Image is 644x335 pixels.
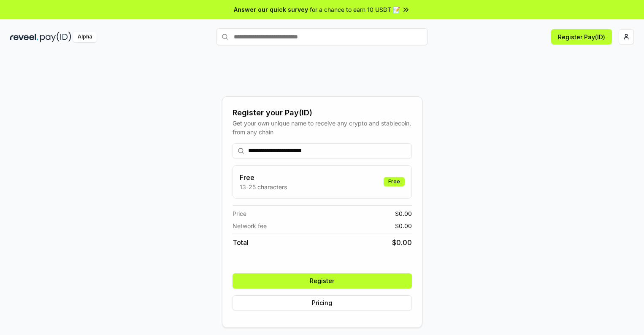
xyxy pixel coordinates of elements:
[73,32,97,42] div: Alpha
[384,177,405,186] div: Free
[240,182,287,191] p: 13-25 characters
[395,221,412,230] span: $ 0.00
[233,237,249,248] span: Total
[240,172,287,182] h3: Free
[310,5,400,14] span: for a chance to earn 10 USDT 📝
[233,119,412,136] div: Get your own unique name to receive any crypto and stablecoin, from any chain
[233,209,246,218] span: Price
[10,32,38,42] img: reveel_dark
[233,273,412,289] button: Register
[234,5,308,14] span: Answer our quick survey
[233,107,412,119] div: Register your Pay(ID)
[233,221,267,230] span: Network fee
[233,295,412,310] button: Pricing
[40,32,71,42] img: pay_id
[551,29,612,44] button: Register Pay(ID)
[392,237,412,248] span: $ 0.00
[395,209,412,218] span: $ 0.00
